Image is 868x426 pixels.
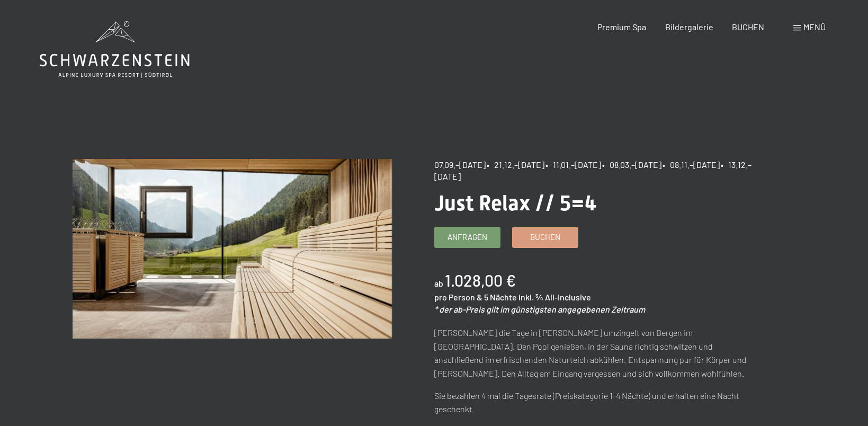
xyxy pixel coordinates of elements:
[513,227,578,247] a: Buchen
[448,232,487,243] span: Anfragen
[597,22,646,32] a: Premium Spa
[434,326,754,380] p: [PERSON_NAME] die Tage in [PERSON_NAME] umzingelt von Bergen im [GEOGRAPHIC_DATA]. Den Pool genie...
[434,159,486,170] span: 07.09.–[DATE]
[487,159,544,170] span: • 21.12.–[DATE]
[434,278,443,288] span: ab
[545,159,601,170] span: • 11.01.–[DATE]
[665,22,713,32] a: Bildergalerie
[602,159,661,170] span: • 08.03.–[DATE]
[484,292,517,302] span: 5 Nächte
[803,22,826,32] span: Menü
[732,22,764,32] a: BUCHEN
[434,292,482,302] span: pro Person &
[663,159,720,170] span: • 08.11.–[DATE]
[434,304,645,314] em: * der ab-Preis gilt im günstigsten angegebenen Zeitraum
[435,227,500,247] a: Anfragen
[434,191,597,216] span: Just Relax // 5=4
[73,159,392,339] img: Just Relax // 5=4
[445,271,516,290] b: 1.028,00 €
[434,389,754,416] p: Sie bezahlen 4 mal die Tagesrate (Preiskategorie 1-4 Nächte) und erhalten eine Nacht geschenkt.
[530,232,560,243] span: Buchen
[518,292,591,302] span: inkl. ¾ All-Inclusive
